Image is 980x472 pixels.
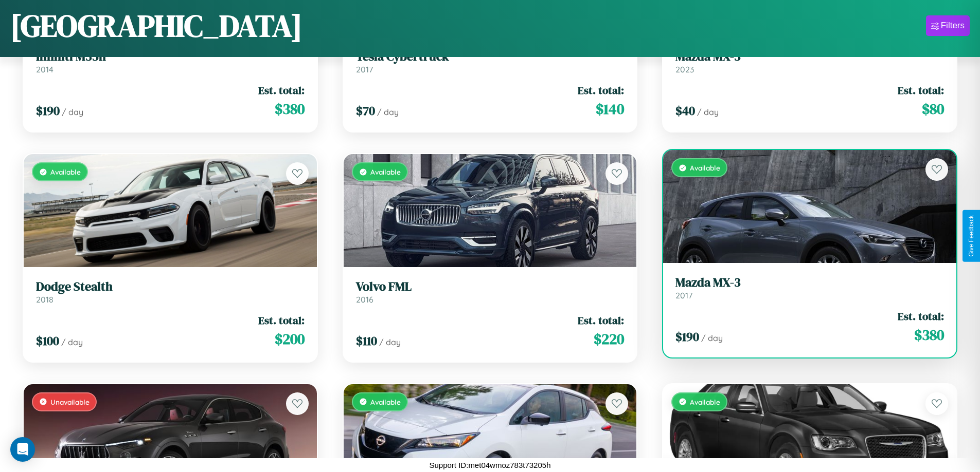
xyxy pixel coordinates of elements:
span: 2016 [356,294,373,305]
span: $ 190 [36,102,60,119]
a: Mazda MX-32023 [675,49,944,74]
span: $ 100 [36,332,59,349]
span: Est. total: [898,83,944,98]
span: Est. total: [578,313,624,328]
a: Tesla Cybertruck2017 [356,49,625,74]
span: $ 380 [914,325,944,345]
h3: Mazda MX-3 [675,49,944,64]
button: Filters [926,15,970,36]
div: Give Feedback [968,215,975,257]
span: / day [379,337,401,347]
h1: [GEOGRAPHIC_DATA] [10,5,302,47]
span: $ 40 [675,102,695,119]
span: $ 380 [275,99,305,119]
span: / day [62,107,83,117]
span: $ 80 [922,99,944,119]
h3: Volvo FML [356,279,625,294]
h3: Tesla Cybertruck [356,49,625,64]
span: 2017 [356,64,373,74]
span: $ 200 [275,329,305,349]
h3: Dodge Stealth [36,279,305,294]
span: / day [61,337,83,347]
span: $ 70 [356,102,375,119]
span: Available [690,398,720,406]
a: Volvo FML2016 [356,279,625,305]
span: Available [370,398,401,406]
span: 2014 [36,64,54,74]
span: Est. total: [578,83,624,98]
span: Est. total: [898,309,944,324]
div: Filters [941,21,965,31]
span: $ 110 [356,332,377,349]
h3: Infiniti M35h [36,49,305,64]
span: Available [370,167,401,176]
span: $ 220 [594,329,624,349]
span: / day [377,107,399,117]
span: $ 140 [596,99,624,119]
span: 2017 [675,290,692,300]
div: Open Intercom Messenger [10,437,35,462]
span: $ 190 [675,328,699,345]
span: 2018 [36,294,54,305]
span: Est. total: [258,83,305,98]
span: Available [690,163,720,172]
a: Mazda MX-32017 [675,275,944,300]
span: / day [697,107,719,117]
a: Infiniti M35h2014 [36,49,305,74]
span: 2023 [675,64,694,74]
p: Support ID: met04wmoz783t73205h [430,458,551,472]
span: Available [50,167,81,176]
a: Dodge Stealth2018 [36,279,305,305]
span: / day [701,333,723,343]
h3: Mazda MX-3 [675,275,944,290]
span: Est. total: [258,313,305,328]
span: Unavailable [50,398,90,406]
